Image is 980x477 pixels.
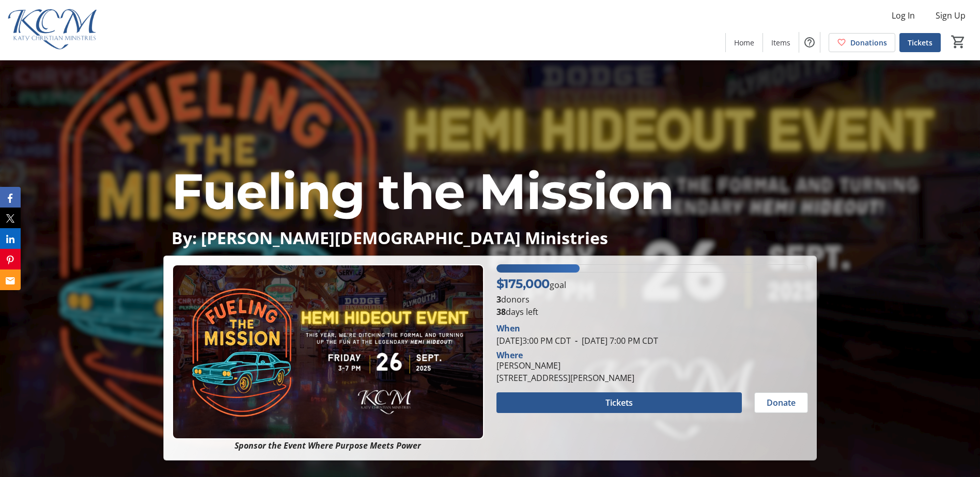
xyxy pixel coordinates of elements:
span: Items [771,37,790,48]
span: Tickets [908,37,932,48]
em: Sponsor the Event Where Purpose Meets Power [235,440,421,451]
p: goal [496,275,566,293]
div: 26.71428571428571% of fundraising goal reached [496,264,808,273]
button: Log In [883,7,923,24]
span: [DATE] 3:00 PM CDT [496,335,571,346]
div: [PERSON_NAME] [496,359,634,372]
span: - [571,335,582,346]
a: Tickets [899,33,941,52]
span: $175,000 [496,276,550,291]
span: Tickets [605,396,633,409]
span: Home [734,37,754,48]
p: donors [496,293,808,306]
button: Sign Up [927,7,974,24]
button: Help [799,32,820,53]
span: [DATE] 7:00 PM CDT [571,335,658,346]
p: days left [496,306,808,318]
span: Donations [850,37,887,48]
span: Log In [892,9,915,22]
a: Donations [829,33,895,52]
a: Home [726,33,763,52]
button: Cart [949,33,968,51]
img: Campaign CTA Media Photo [172,264,484,439]
a: Items [763,33,799,52]
span: Fueling the Mission [172,161,674,221]
b: 3 [496,294,501,305]
button: Donate [754,392,808,413]
span: 38 [496,306,506,317]
span: Sign Up [936,9,966,22]
span: Donate [767,396,796,409]
p: By: [PERSON_NAME][DEMOGRAPHIC_DATA] Ministries [172,229,808,247]
div: Where [496,351,523,359]
button: Tickets [496,392,742,413]
div: [STREET_ADDRESS][PERSON_NAME] [496,372,634,384]
img: Katy Christian Ministries's Logo [6,4,98,56]
div: When [496,322,520,335]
